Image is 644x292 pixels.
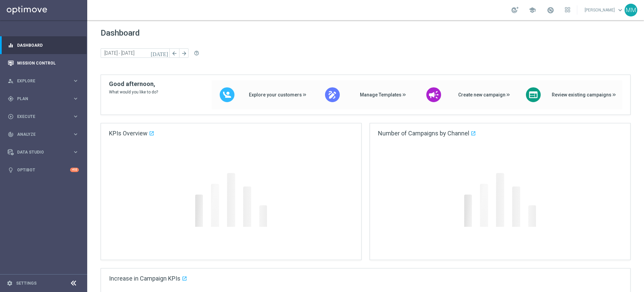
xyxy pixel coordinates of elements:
div: Analyze [8,131,72,137]
button: Data Studio keyboard_arrow_right [7,150,79,155]
button: play_circle_outline Execute keyboard_arrow_right [7,114,79,119]
a: Settings [16,281,37,285]
button: track_changes Analyze keyboard_arrow_right [7,132,79,137]
button: lightbulb Optibot +10 [7,167,79,173]
span: Execute [17,115,72,119]
i: play_circle_outline [8,114,14,120]
i: track_changes [8,131,14,137]
button: Mission Control [7,60,79,66]
button: gps_fixed Plan keyboard_arrow_right [7,96,79,101]
i: settings [7,280,13,286]
button: equalizer Dashboard [7,43,79,48]
div: Data Studio [8,149,72,155]
i: person_search [8,78,14,84]
i: gps_fixed [8,96,14,102]
i: keyboard_arrow_right [72,95,79,102]
i: keyboard_arrow_right [72,149,79,155]
div: +10 [70,168,79,172]
span: keyboard_arrow_down [616,6,624,14]
span: Explore [17,79,72,83]
div: Dashboard [8,36,79,54]
span: Analyze [17,132,72,136]
div: Optibot [8,161,79,179]
span: school [529,6,536,14]
span: Data Studio [17,150,72,154]
i: keyboard_arrow_right [72,113,79,120]
div: Plan [8,96,72,102]
div: Mission Control [8,54,79,72]
i: keyboard_arrow_right [72,78,79,84]
button: person_search Explore keyboard_arrow_right [7,78,79,84]
a: Optibot [17,161,70,179]
div: MM [625,4,637,16]
a: [PERSON_NAME]keyboard_arrow_down [584,5,625,15]
span: Plan [17,97,72,101]
i: keyboard_arrow_right [72,131,79,137]
div: Explore [8,78,72,84]
div: Execute [8,114,72,120]
a: Dashboard [17,36,79,54]
i: equalizer [8,42,14,48]
a: Mission Control [17,54,79,72]
i: lightbulb [8,167,14,173]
